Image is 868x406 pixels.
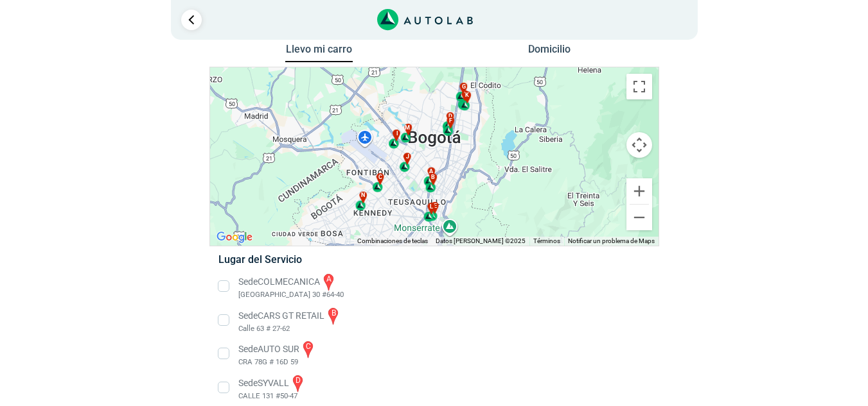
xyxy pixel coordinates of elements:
[405,124,410,133] span: m
[405,153,409,162] span: j
[436,237,526,244] span: Datos [PERSON_NAME] ©2025
[213,229,256,246] a: Abre esta zona en Google Maps (se abre en una nueva ventana)
[218,253,650,266] h5: Lugar del Servicio
[449,117,452,126] span: f
[357,237,428,246] button: Combinaciones de teclas
[448,112,452,121] span: d
[626,132,652,158] button: Controles de visualización del mapa
[430,203,433,212] span: l
[461,83,465,92] span: g
[213,229,256,246] img: Google
[377,13,473,25] a: Link al sitio de autolab
[181,10,202,30] a: Ir al paso anterior
[285,43,353,63] button: Llevo mi carro
[429,167,433,176] span: a
[465,91,469,100] span: k
[626,205,652,230] button: Reducir
[396,130,398,139] span: i
[433,202,436,211] span: e
[568,237,655,244] a: Notificar un problema de Maps
[361,191,365,200] span: n
[378,173,382,182] span: c
[431,173,435,182] span: b
[463,90,467,99] span: h
[533,237,560,244] a: Términos
[515,43,583,62] button: Domicilio
[626,178,652,204] button: Ampliar
[626,74,652,99] button: Cambiar a la vista en pantalla completa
